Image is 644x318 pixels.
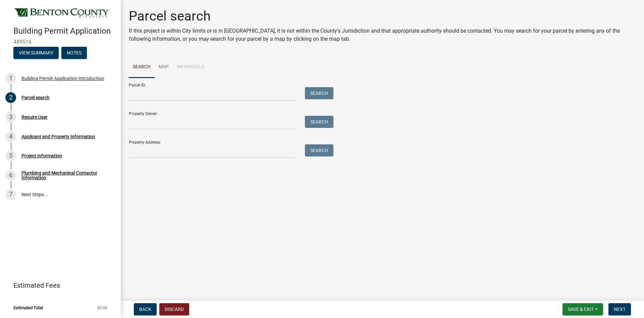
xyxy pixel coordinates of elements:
div: Building Permit Application Introduction [21,76,104,81]
div: Project Information [21,153,62,158]
div: Require User [21,115,48,119]
div: 5 [5,150,16,161]
button: Back [134,303,157,315]
div: Applicant and Property Information [21,134,95,139]
span: $0.00 [97,306,107,310]
span: Back [139,307,151,312]
button: Notes [61,47,87,59]
div: 1 [5,73,16,84]
span: Next [614,307,626,312]
a: Estimated Fees [5,279,110,292]
a: Search [129,57,155,78]
button: Search [305,144,333,156]
wm-modal-confirm: Summary [13,50,59,56]
div: 6 [5,170,16,181]
wm-modal-confirm: Notes [61,50,87,56]
a: Map [155,57,173,78]
button: Discard [159,303,189,315]
button: Search [305,116,333,128]
button: View Summary [13,47,59,59]
div: Plumbing and Mechanical Contactor Information [21,171,110,180]
span: Save & Exit [568,307,594,312]
button: Next [608,303,631,315]
div: 7 [5,189,16,200]
h1: Parcel search [129,8,636,24]
span: 489516 [13,39,107,45]
span: Estimated Total [13,306,43,310]
button: Save & Exit [562,303,603,315]
h4: Building Permit Application [13,26,115,36]
div: 3 [5,112,16,122]
div: Parcel search [21,95,50,100]
div: 2 [5,92,16,103]
button: Search [305,87,333,99]
img: Benton County, Minnesota [13,7,110,19]
p: If this project is within City limits or is in [GEOGRAPHIC_DATA], it is not within the County's J... [129,27,636,43]
div: 4 [5,131,16,142]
